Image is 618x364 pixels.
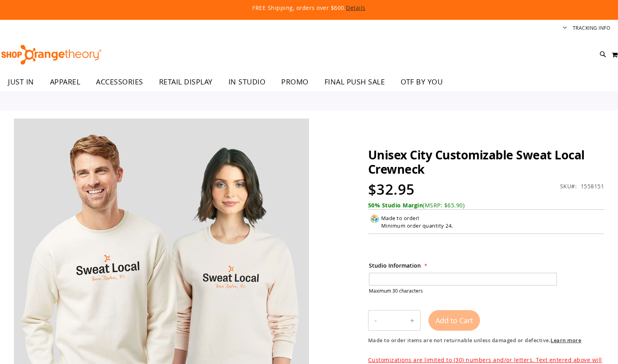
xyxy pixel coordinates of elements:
[324,73,385,91] span: FINAL PUSH SALE
[159,73,213,91] span: RETAIL DISPLAY
[228,73,266,91] span: IN STUDIO
[368,310,383,330] button: Decrease product quantity
[401,73,443,91] span: OTF BY YOU
[71,4,547,12] p: FREE Shipping, orders over $600.
[563,25,567,32] button: Account menu
[369,287,557,294] p: Maximum 30 characters
[393,73,451,91] a: OTF BY YOU
[88,73,151,91] a: ACCESSORIES
[369,262,421,269] span: Studio Information
[50,73,81,91] span: APPAREL
[273,73,317,91] a: PROMO
[368,201,423,209] b: 50% Studio Margin
[368,337,604,344] div: Made to order items are not returnable unless damaged or defective.
[221,73,274,91] a: IN STUDIO
[317,73,393,91] a: FINAL PUSH SALE
[381,222,453,230] p: Minimum order quantity 24.
[581,182,605,190] div: 1558151
[551,337,581,344] a: Learn more
[8,73,34,91] span: JUST IN
[96,73,143,91] span: ACCESSORIES
[346,4,366,11] a: Details
[573,25,610,31] a: Tracking Info
[281,73,309,91] span: PROMO
[381,215,453,234] div: Made to order!
[368,147,585,177] span: Unisex City Customizable Sweat Local Crewneck
[368,201,604,209] div: (MSRP: $65.90)
[42,73,88,91] a: APPAREL
[151,73,221,91] a: RETAIL DISPLAY
[383,311,404,330] input: Product quantity
[368,180,415,199] span: $32.95
[404,310,420,330] button: Increase product quantity
[560,182,577,190] strong: SKU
